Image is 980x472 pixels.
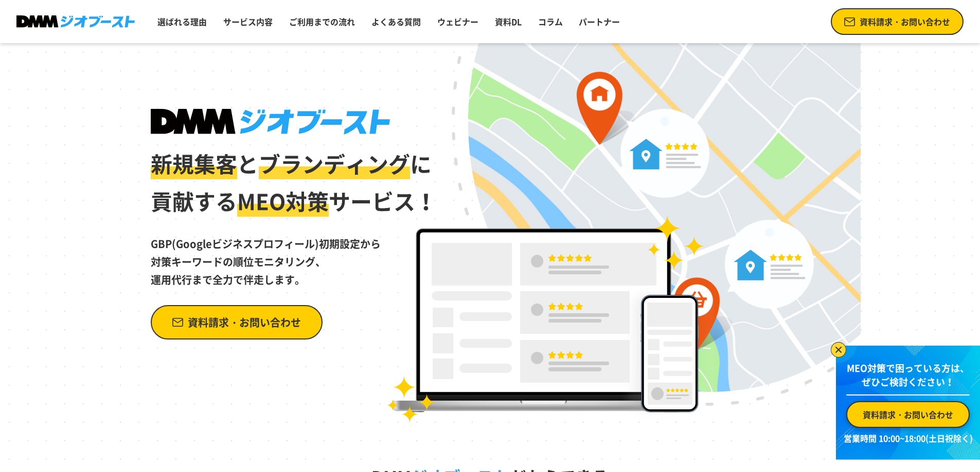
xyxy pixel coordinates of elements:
[534,11,567,32] a: コラム
[219,11,277,32] a: サービス内容
[367,11,425,32] a: よくある質問
[846,361,970,395] p: MEO対策で困っている方は、 ぜひご検討ください！
[259,147,410,179] span: ブランディング
[151,220,438,289] p: GBP(Googleビジネスプロフィール)初期設定から 対策キーワードの順位モニタリング、 運用代行まで全力で伴走します。
[151,305,323,339] a: 資料請求・お問い合わせ
[842,432,974,444] p: 営業時間 10:00~18:00(土日祝除く)
[153,11,211,32] a: 選ばれる理由
[491,11,526,32] a: 資料DL
[575,11,624,32] a: パートナー
[151,109,438,220] h1: と に 貢献する サービス！
[860,15,950,28] span: 資料請求・お問い合わせ
[16,15,135,28] img: DMMジオブースト
[151,109,390,135] img: DMMジオブースト
[433,11,483,32] a: ウェビナー
[151,147,237,179] span: 新規集客
[846,401,970,428] a: 資料請求・お問い合わせ
[285,11,359,32] a: ご利用までの流れ
[237,185,329,217] span: MEO対策
[188,313,301,331] span: 資料請求・お問い合わせ
[831,342,846,357] img: バナーを閉じる
[863,408,953,421] span: 資料請求・お問い合わせ
[831,8,964,35] a: 資料請求・お問い合わせ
